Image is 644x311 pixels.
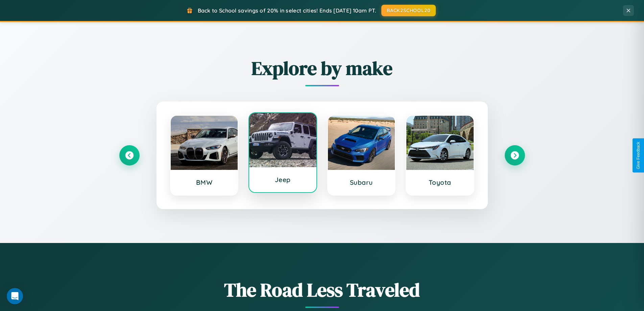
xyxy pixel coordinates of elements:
[119,55,525,81] h2: Explore by make
[413,178,467,186] h3: Toyota
[636,142,641,169] div: Give Feedback
[177,178,231,186] h3: BMW
[198,7,376,14] span: Back to School savings of 20% in select cities! Ends [DATE] 10am PT.
[7,288,23,304] div: Open Intercom Messenger
[335,178,388,186] h3: Subaru
[256,176,310,184] h3: Jeep
[381,5,436,16] button: BACK2SCHOOL20
[119,277,525,303] h1: The Road Less Traveled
